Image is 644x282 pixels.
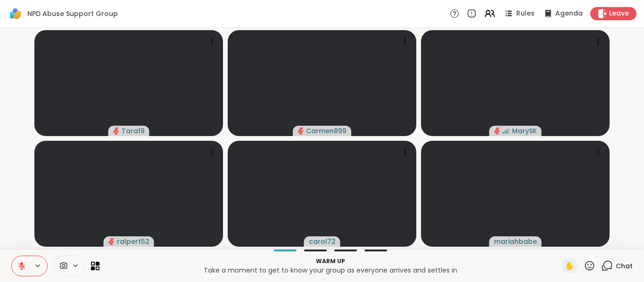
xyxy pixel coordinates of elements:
span: Agenda [555,9,583,18]
p: Take a moment to get to know your group as everyone arrives and settles in [105,266,555,275]
span: ralpert52 [117,237,149,246]
span: Rules [516,9,535,18]
span: audio-muted [113,128,120,134]
span: audio-muted [297,128,304,134]
span: audio-muted [108,238,115,245]
span: ✋ [565,260,574,272]
span: NPD Abuse Support Group [27,9,118,18]
span: mariahbabe [494,237,537,246]
span: MarySK [512,126,537,136]
span: Leave [609,9,629,18]
span: Tara19 [122,126,145,136]
span: Chat [616,261,633,271]
span: audio-muted [494,128,501,134]
span: carol72 [309,237,336,246]
p: Warm up [105,257,555,266]
span: Carmen899 [306,126,347,136]
img: ShareWell Logomark [8,6,24,22]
